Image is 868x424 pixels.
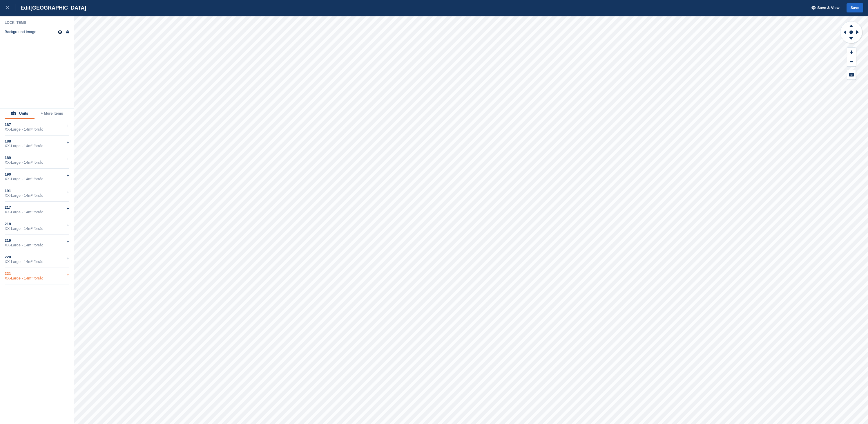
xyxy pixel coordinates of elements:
[67,189,69,196] div: +
[5,122,69,127] div: 187
[5,144,69,148] div: XX-Large - 14m² förråd
[5,218,69,235] div: 218XX-Large - 14m² förråd+
[817,5,839,11] span: Save & View
[5,172,69,177] div: 190
[5,160,69,165] div: XX-Large - 14m² förråd
[67,122,69,129] div: +
[5,226,69,231] div: XX-Large - 14m² förråd
[5,243,69,248] div: XX-Large - 14m² förråd
[5,30,36,34] div: Background Image
[35,109,69,119] button: + More Items
[5,259,69,264] div: XX-Large - 14m² förråd
[5,127,69,132] div: XX-Large - 14m² förråd
[5,271,69,276] div: 221
[67,156,69,163] div: +
[808,3,840,13] button: Save & View
[5,268,69,284] div: 221XX-Large - 14m² förråd+
[5,235,69,251] div: 219XX-Large - 14m² förråd+
[5,139,69,144] div: 188
[5,251,69,268] div: 220XX-Large - 14m² förråd+
[5,222,69,226] div: 218
[5,202,69,218] div: 217XX-Large - 14m² förråd+
[5,238,69,243] div: 219
[5,177,69,181] div: XX-Large - 14m² förråd
[15,4,86,11] div: Edit [GEOGRAPHIC_DATA]
[67,255,69,262] div: +
[5,205,69,210] div: 217
[5,189,69,193] div: 191
[5,169,69,185] div: 190XX-Large - 14m² förråd+
[67,222,69,229] div: +
[67,172,69,179] div: +
[5,255,69,259] div: 220
[67,238,69,245] div: +
[67,205,69,212] div: +
[67,139,69,146] div: +
[5,20,70,25] div: Lock Items
[847,57,856,67] button: Zoom Out
[5,152,69,169] div: 189XX-Large - 14m² förråd+
[67,271,69,278] div: +
[5,210,69,214] div: XX-Large - 14m² förråd
[5,276,69,281] div: XX-Large - 14m² förråd
[847,48,856,57] button: Zoom In
[5,136,69,152] div: 188XX-Large - 14m² förråd+
[5,156,69,160] div: 189
[847,3,863,13] button: Save
[5,119,69,136] div: 187XX-Large - 14m² förråd+
[5,185,69,202] div: 191XX-Large - 14m² förråd+
[5,193,69,198] div: XX-Large - 14m² förråd
[847,70,856,80] button: Keyboard Shortcuts
[5,109,35,119] button: Units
